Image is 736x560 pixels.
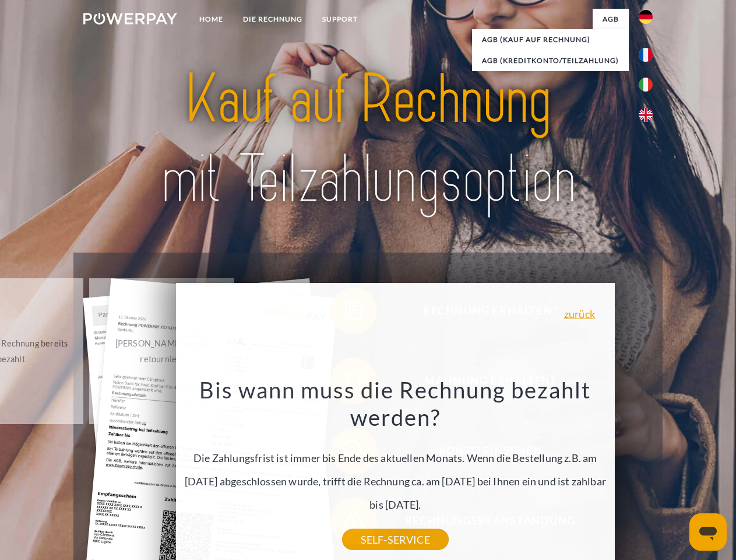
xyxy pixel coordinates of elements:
[639,48,653,62] img: fr
[689,513,727,551] iframe: Schaltfläche zum Öffnen des Messaging-Fensters
[189,9,233,30] a: Home
[182,376,608,540] div: Die Zahlungsfrist ist immer bis Ende des aktuellen Monats. Wenn die Bestellung z.B. am [DATE] abg...
[233,9,312,30] a: DIE RECHNUNG
[182,376,608,432] h3: Bis wann muss die Rechnung bezahlt werden?
[472,50,629,71] a: AGB (Kreditkonto/Teilzahlung)
[83,13,177,24] img: logo-powerpay-white.svg
[342,529,449,550] a: SELF-SERVICE
[96,335,227,367] div: [PERSON_NAME] wurde retourniert
[639,78,653,92] img: it
[564,309,595,319] a: zurück
[639,108,653,122] img: en
[472,29,629,50] a: AGB (Kauf auf Rechnung)
[111,56,625,223] img: title-powerpay_de.svg
[639,10,653,24] img: de
[312,9,368,30] a: SUPPORT
[593,9,629,30] a: agb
